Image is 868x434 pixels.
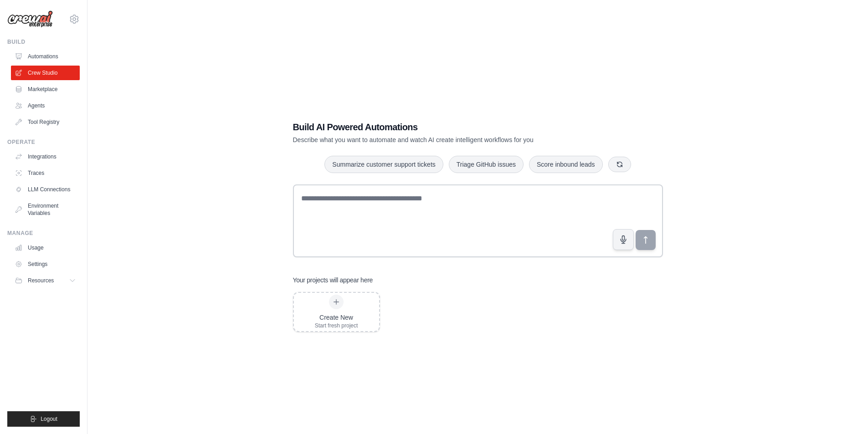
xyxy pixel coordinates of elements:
span: Resources [28,277,54,284]
button: Logout [7,411,80,427]
div: Create New [315,313,358,322]
button: Triage GitHub issues [449,156,524,173]
a: Environment Variables [11,199,80,220]
h1: Build AI Powered Automations [293,121,599,133]
a: Traces [11,166,80,180]
h3: Your projects will appear here [293,276,373,285]
button: Summarize customer support tickets [324,156,443,173]
a: LLM Connections [11,182,80,197]
a: Settings [11,257,80,271]
button: Score inbound leads [529,156,603,173]
a: Automations [11,49,80,64]
div: Manage [7,230,80,237]
a: Usage [11,240,80,255]
p: Describe what you want to automate and watch AI create intelligent workflows for you [293,135,599,144]
a: Crew Studio [11,66,80,80]
a: Tool Registry [11,115,80,129]
a: Integrations [11,149,80,164]
a: Marketplace [11,82,80,97]
button: Resources [11,273,80,288]
img: Logo [7,10,53,28]
button: Click to speak your automation idea [613,229,634,250]
span: Logout [41,415,57,423]
button: Get new suggestions [608,157,631,172]
div: Operate [7,138,80,146]
a: Agents [11,98,80,113]
div: Start fresh project [315,322,358,329]
div: Build [7,38,80,46]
